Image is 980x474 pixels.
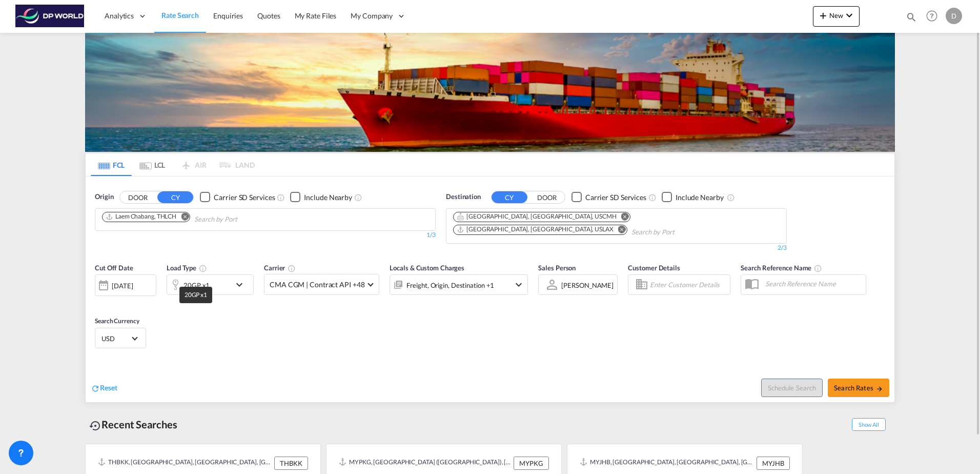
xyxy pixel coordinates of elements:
md-select: Select Currency: $ USDUnited States Dollar [100,331,140,346]
md-pagination-wrapper: Use the left and right arrow keys to navigate between tabs [91,153,255,176]
md-checkbox: Checkbox No Ink [200,192,275,203]
input: Search Reference Name [760,276,866,291]
md-icon: icon-information-outline [199,264,207,272]
div: Los Angeles, CA, USLAX [457,225,614,234]
md-icon: Unchecked: Ignores neighbouring ports when fetching rates.Checked : Includes neighbouring ports w... [354,193,362,202]
span: Analytics [105,11,134,21]
span: Show All [852,418,886,431]
img: c08ca190194411f088ed0f3ba295208c.png [15,5,85,28]
input: Chips input. [631,224,729,241]
button: CY [157,191,193,203]
md-tab-item: LCL [132,153,173,176]
span: Locals & Custom Charges [390,264,464,272]
div: Freight Origin Destination Factory Stuffingicon-chevron-down [390,274,528,295]
button: Note: By default Schedule search will only considerorigin ports, destination ports and cut off da... [761,379,823,397]
div: Carrier SD Services [214,192,275,203]
md-datepicker: Select [95,295,103,309]
div: D [946,8,962,24]
md-tab-item: FCL [91,153,132,176]
md-select: Sales Person: Diana Garcia [560,278,615,292]
div: THBKK, Bangkok, Thailand, South East Asia, Asia Pacific [98,457,272,470]
md-icon: icon-chevron-down [513,279,525,291]
span: Search Rates [834,384,883,392]
md-icon: The selected Trucker/Carrierwill be displayed in the rate results If the rates are from another f... [288,264,296,272]
div: Press delete to remove this chip. [457,212,619,221]
span: Search Reference Name [741,264,822,272]
span: Enquiries [213,11,243,20]
span: My Company [351,11,393,21]
div: Columbus, OH, USCMH [457,212,617,221]
md-icon: icon-chevron-down [233,279,251,291]
md-icon: Unchecked: Search for CY (Container Yard) services for all selected carriers.Checked : Search for... [277,193,285,202]
md-icon: Unchecked: Ignores neighbouring ports when fetching rates.Checked : Includes neighbouring ports w... [727,193,735,202]
div: 20GP x1 [183,278,210,292]
md-checkbox: Checkbox No Ink [662,192,724,203]
div: Recent Searches [85,413,181,436]
span: My Rate Files [295,11,337,20]
span: New [817,11,855,19]
input: Chips input. [194,211,292,228]
md-icon: Your search will be saved by the below given name [814,264,822,272]
md-checkbox: Checkbox No Ink [290,192,352,203]
button: CY [492,191,527,203]
div: [DATE] [112,281,133,290]
span: Destination [446,192,481,202]
md-icon: icon-backup-restore [89,420,101,432]
div: THBKK [274,457,308,470]
div: icon-magnify [906,11,917,27]
div: 2/3 [446,244,787,252]
md-chips-wrap: Chips container. Use arrow keys to select chips. [452,209,781,241]
div: [PERSON_NAME] [561,281,614,289]
div: OriginDOOR CY Checkbox No InkUnchecked: Search for CY (Container Yard) services for all selected ... [86,176,894,402]
md-icon: icon-refresh [91,384,100,393]
img: LCL+%26+FCL+BACKGROUND.png [85,33,895,152]
div: Carrier SD Services [585,192,646,203]
div: MYJHB [757,457,790,470]
span: Customer Details [628,264,680,272]
div: Laem Chabang, THLCH [106,212,176,221]
span: Search Currency [95,317,139,325]
span: 20GP x1 [185,291,207,299]
div: 20GP x1icon-chevron-down [167,274,254,295]
md-icon: Unchecked: Search for CY (Container Yard) services for all selected carriers.Checked : Search for... [648,193,657,202]
button: Remove [611,225,627,235]
div: Help [923,7,946,26]
div: Press delete to remove this chip. [106,212,178,221]
input: Enter Customer Details [650,277,727,292]
span: Carrier [264,264,296,272]
div: icon-refreshReset [91,383,117,394]
button: DOOR [120,191,156,203]
button: DOOR [529,191,565,203]
div: [DATE] [95,274,156,296]
span: Load Type [167,264,207,272]
button: Remove [174,212,190,223]
span: Origin [95,192,113,202]
button: icon-plus 400-fgNewicon-chevron-down [813,6,860,27]
span: Help [923,7,941,25]
span: Rate Search [161,11,199,19]
div: Include Nearby [304,192,352,203]
button: Search Ratesicon-arrow-right [828,379,889,397]
span: Reset [100,383,117,392]
span: USD [101,334,130,343]
span: CMA CGM | Contract API +48 [270,280,364,290]
div: Press delete to remove this chip. [457,225,616,234]
md-icon: icon-chevron-down [843,9,855,22]
div: MYJHB, Johor Bahru, Malaysia, South East Asia, Asia Pacific [580,457,754,470]
md-chips-wrap: Chips container. Use arrow keys to select chips. [100,209,296,228]
button: Remove [615,212,630,223]
div: MYPKG, Port Klang (Pelabuhan Klang), Malaysia, South East Asia, Asia Pacific [339,457,511,470]
div: MYPKG [514,457,549,470]
div: Freight Origin Destination Factory Stuffing [406,278,494,292]
md-icon: icon-magnify [906,11,917,23]
div: 1/3 [95,231,436,240]
div: Include Nearby [676,192,724,203]
md-checkbox: Checkbox No Ink [571,192,646,203]
md-icon: icon-arrow-right [876,385,883,392]
md-icon: icon-plus 400-fg [817,9,829,22]
span: Quotes [257,11,280,20]
span: Cut Off Date [95,264,133,272]
span: Sales Person [538,264,576,272]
